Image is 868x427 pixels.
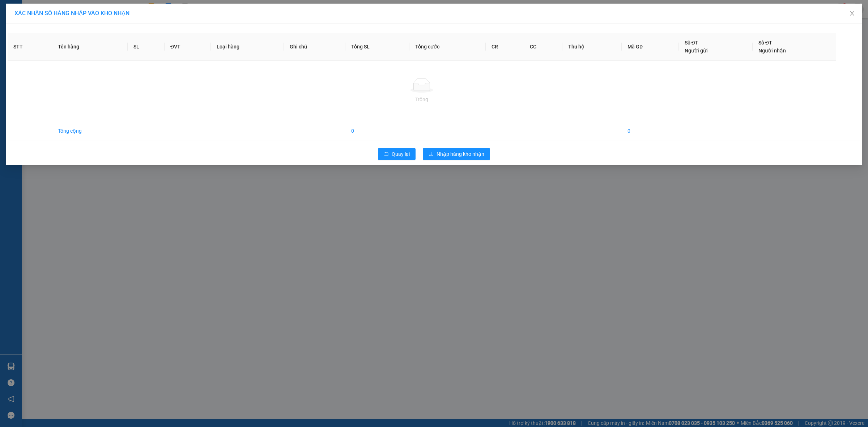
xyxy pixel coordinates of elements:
[13,95,830,103] div: Trống
[211,33,284,61] th: Loại hàng
[284,33,345,61] th: Ghi chú
[14,10,129,17] span: XÁC NHẬN SỐ HÀNG NHẬP VÀO KHO NHẬN
[842,4,862,24] button: Close
[524,33,562,61] th: CC
[758,40,772,46] span: Số ĐT
[685,48,708,54] span: Người gửi
[486,33,524,61] th: CR
[849,10,855,16] span: close
[562,33,622,61] th: Thu hộ
[345,33,409,61] th: Tổng SL
[423,148,490,160] button: downloadNhập hàng kho nhận
[8,33,52,61] th: STT
[345,121,409,141] td: 0
[622,33,678,61] th: Mã GD
[52,33,128,61] th: Tên hàng
[758,48,786,54] span: Người nhận
[409,33,486,61] th: Tổng cước
[52,121,128,141] td: Tổng cộng
[378,148,416,160] button: rollbackQuay lại
[384,151,389,157] span: rollback
[429,151,434,157] span: download
[437,150,484,158] span: Nhập hàng kho nhận
[392,150,410,158] span: Quay lại
[128,33,165,61] th: SL
[685,40,698,46] span: Số ĐT
[622,121,678,141] td: 0
[165,33,211,61] th: ĐVT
